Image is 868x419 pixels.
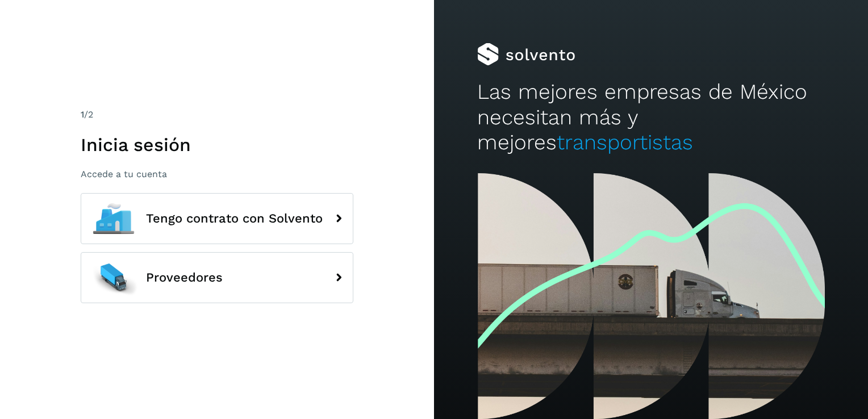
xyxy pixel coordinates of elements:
div: /2 [81,108,353,121]
button: Tengo contrato con Solvento [81,193,353,244]
span: Tengo contrato con Solvento [146,212,323,225]
span: 1 [81,109,84,120]
h1: Inicia sesión [81,134,353,156]
span: Proveedores [146,271,223,284]
button: Proveedores [81,252,353,303]
span: transportistas [557,130,693,154]
h2: Las mejores empresas de México necesitan más y mejores [477,79,824,155]
p: Accede a tu cuenta [81,169,353,179]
